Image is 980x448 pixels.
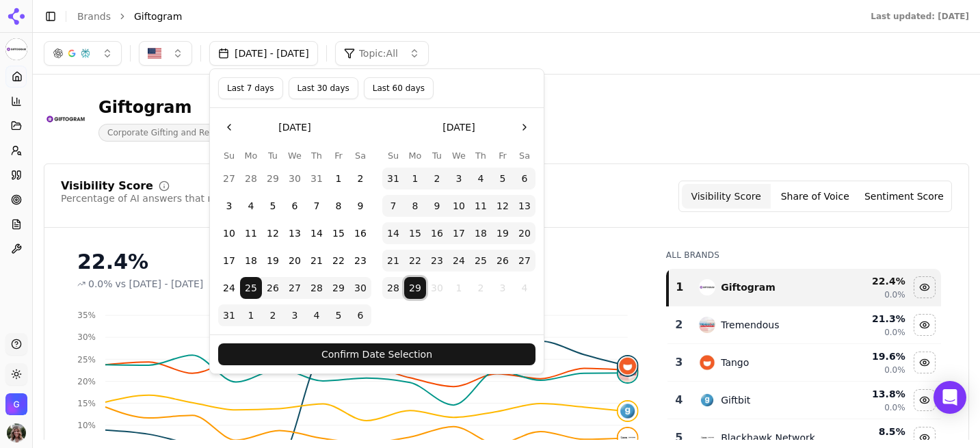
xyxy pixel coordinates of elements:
tr: 4giftbitGiftbit13.8%0.0%Hide giftbit data [667,382,941,419]
button: Monday, September 1st, 2025, selected [404,168,426,189]
button: Sunday, July 27th, 2025 [218,168,240,189]
th: Sunday [382,149,404,162]
img: tremendous [699,317,715,333]
button: Wednesday, September 3rd, 2025, selected [448,168,470,189]
th: Wednesday [448,149,470,162]
img: tango [618,356,637,375]
th: Tuesday [426,149,448,162]
button: Wednesday, September 17th, 2025, selected [448,222,470,244]
button: Thursday, September 4th, 2025, selected [306,304,328,326]
th: Monday [404,149,426,162]
img: Giftogram [5,393,27,415]
button: Friday, September 26th, 2025, selected [492,250,514,272]
img: Giftogram [5,38,27,60]
tspan: 10% [77,421,96,430]
button: Monday, September 1st, 2025, selected [240,304,262,326]
span: vs [DATE] - [DATE] [116,277,204,291]
img: giftogram [699,279,715,295]
button: Monday, August 4th, 2025 [240,195,262,217]
button: Confirm Date Selection [218,343,535,365]
button: Tuesday, September 2nd, 2025, selected [262,304,284,326]
button: Tuesday, September 16th, 2025, selected [426,222,448,244]
button: Tuesday, August 19th, 2025 [262,250,284,272]
button: Wednesday, August 27th, 2025, selected [284,277,306,299]
nav: breadcrumb [77,10,843,23]
button: Wednesday, September 3rd, 2025, selected [284,304,306,326]
button: Monday, September 22nd, 2025, selected [404,250,426,272]
button: Last 30 days [289,77,358,99]
div: Percentage of AI answers that mention your brand [61,192,303,205]
button: Wednesday, September 10th, 2025, selected [448,195,470,217]
button: Friday, August 22nd, 2025 [328,250,349,272]
tr: 1giftogramGiftogram22.4%0.0%Hide giftogram data [667,269,941,306]
button: Tuesday, August 12th, 2025 [262,222,284,244]
button: Saturday, September 20th, 2025, selected [514,222,535,244]
button: Monday, September 15th, 2025, selected [404,222,426,244]
th: Saturday [349,149,371,162]
img: giftbit [699,392,715,408]
button: Wednesday, August 13th, 2025 [284,222,306,244]
button: Wednesday, August 20th, 2025 [284,250,306,272]
button: Saturday, August 16th, 2025 [349,222,371,244]
img: Giftogram [44,97,88,141]
button: Friday, August 1st, 2025 [328,168,349,189]
button: Monday, August 11th, 2025 [240,222,262,244]
span: Corporate Gifting and Rewards Solutions [98,124,283,142]
button: Sunday, September 28th, 2025, selected [382,277,404,299]
button: Friday, August 8th, 2025 [328,195,349,217]
button: Wednesday, July 30th, 2025 [284,168,306,189]
button: Friday, September 5th, 2025, selected [492,168,514,189]
div: 5 [673,430,686,446]
div: 2 [673,317,686,333]
div: 8.5 % [835,425,905,438]
button: Friday, August 15th, 2025 [328,222,349,244]
button: Thursday, August 21st, 2025 [306,250,328,272]
div: Visibility Score [61,181,153,192]
button: Visibility Score [682,184,771,209]
th: Friday [492,149,514,162]
img: blackhawk network [618,428,637,447]
button: Friday, August 29th, 2025, selected [328,277,349,299]
div: 19.6 % [835,350,905,363]
button: Go to the Previous Month [218,116,240,138]
button: Today, Monday, September 29th, 2025, selected [404,277,426,299]
button: Saturday, September 13th, 2025, selected [514,195,535,217]
table: August 2025 [218,149,371,326]
tspan: 30% [77,332,96,342]
table: September 2025 [382,149,535,299]
button: Hide giftbit data [914,389,936,411]
button: Thursday, September 11th, 2025, selected [470,195,492,217]
span: Giftogram [134,10,182,23]
button: Share of Voice [771,184,860,209]
div: 13.8 % [835,387,905,401]
span: 0.0% [884,289,905,300]
img: tremendous [618,363,637,382]
th: Tuesday [262,149,284,162]
button: Saturday, August 9th, 2025 [349,195,371,217]
th: Thursday [470,149,492,162]
button: Thursday, August 7th, 2025 [306,195,328,217]
button: Monday, September 8th, 2025, selected [404,195,426,217]
button: Saturday, September 6th, 2025, selected [514,168,535,189]
button: Thursday, September 4th, 2025, selected [470,168,492,189]
button: Friday, September 12th, 2025, selected [492,195,514,217]
button: Thursday, July 31st, 2025 [306,168,328,189]
th: Friday [328,149,349,162]
div: Tremendous [721,318,779,332]
button: Sunday, September 7th, 2025, selected [382,195,404,217]
div: All Brands [666,250,941,261]
img: giftbit [618,401,637,421]
img: United States [148,47,161,60]
button: Open organization switcher [5,393,27,415]
button: Wednesday, August 6th, 2025 [284,195,306,217]
img: blackhawk network [699,430,715,446]
th: Monday [240,149,262,162]
button: Saturday, August 23rd, 2025 [349,250,371,272]
button: Tuesday, August 26th, 2025, selected [262,277,284,299]
button: Tuesday, July 29th, 2025 [262,168,284,189]
div: Open Intercom Messenger [933,381,966,414]
tspan: 15% [77,399,96,408]
button: Monday, August 25th, 2025, selected [240,277,262,299]
button: Open user button [7,423,26,443]
th: Wednesday [284,149,306,162]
